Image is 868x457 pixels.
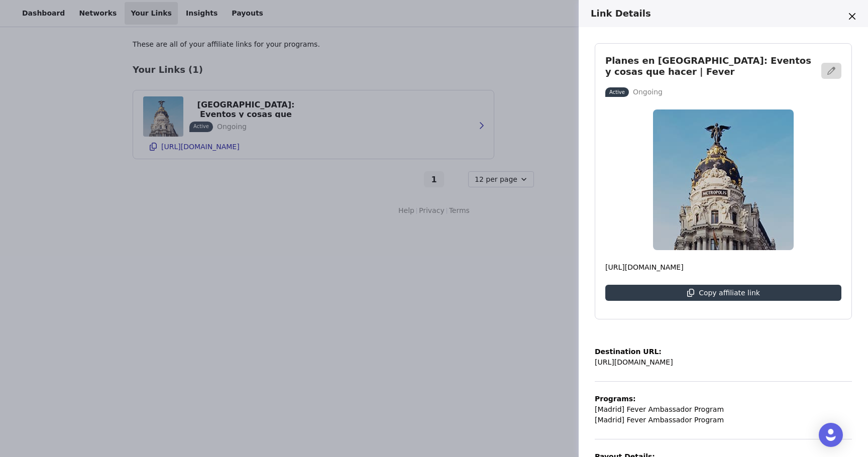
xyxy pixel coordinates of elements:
[605,285,841,301] button: Copy affiliate link
[595,394,724,404] p: Programs:
[595,404,724,415] p: [Madrid] Fever Ambassador Program
[605,262,841,273] p: [URL][DOMAIN_NAME]
[609,88,625,96] p: Active
[699,289,760,297] p: Copy affiliate link
[844,8,860,24] button: Close
[595,347,673,357] p: Destination URL:
[605,55,815,77] h3: Planes en [GEOGRAPHIC_DATA]: Eventos y cosas que hacer | Fever
[595,357,673,368] p: [URL][DOMAIN_NAME]
[591,8,843,19] h3: Link Details
[819,423,843,447] div: Open Intercom Messenger
[653,109,794,250] img: Planes en Madrid: Eventos y cosas que hacer | Fever
[595,415,724,425] p: [Madrid] Fever Ambassador Program
[633,87,663,97] p: Ongoing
